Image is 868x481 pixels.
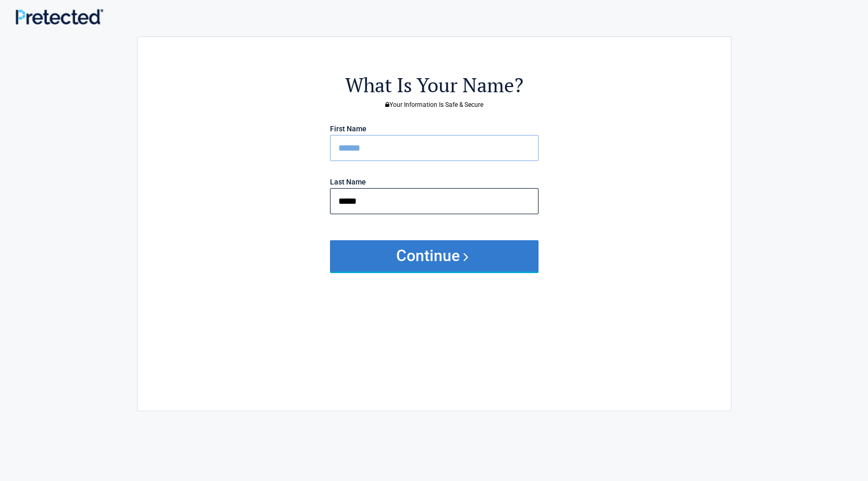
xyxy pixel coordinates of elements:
[330,178,366,186] label: Last Name
[195,102,674,108] h3: Your Information Is Safe & Secure
[330,240,539,272] button: Continue
[195,72,674,98] h2: What Is Your Name?
[16,9,103,24] img: Main Logo
[330,125,366,132] label: First Name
